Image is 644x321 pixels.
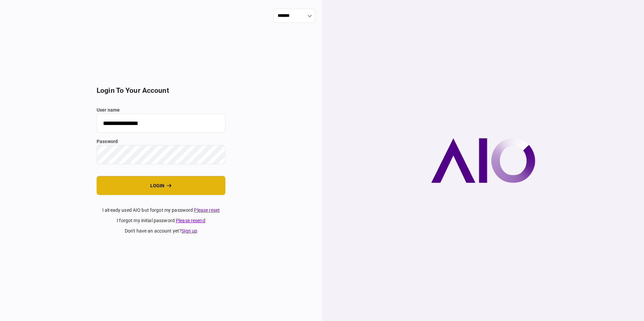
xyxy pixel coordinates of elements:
[97,138,225,145] label: password
[97,207,225,214] div: I already used AIO but forgot my password
[181,228,197,234] a: Sign up
[97,114,225,133] input: user name
[97,107,225,114] label: user name
[97,228,225,235] div: don't have an account yet ?
[194,207,220,213] a: Please reset
[176,218,205,223] a: Please resend
[97,176,225,195] button: login
[273,9,315,23] input: show language options
[431,138,535,183] img: AIO company logo
[97,145,225,164] input: password
[97,86,225,95] h2: login to your account
[97,217,225,224] div: I forgot my initial password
